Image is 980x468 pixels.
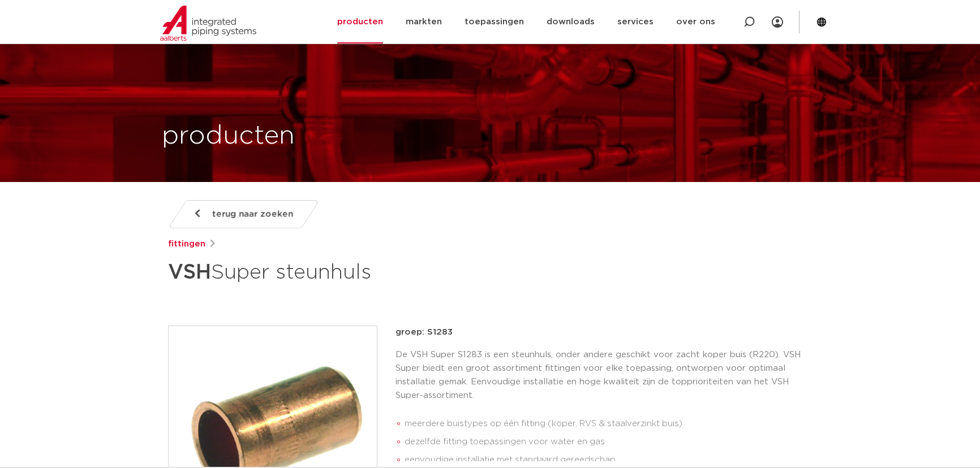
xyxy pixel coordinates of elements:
[212,205,293,223] span: terug naar zoeken
[396,326,812,339] p: groep: S1283
[168,255,593,289] h1: Super steunhuls
[168,262,211,283] strong: VSH
[396,348,812,402] p: De VSH Super S1283 is een steunhuls, onder andere geschikt voor zacht koper buis (R220). VSH Supe...
[405,433,812,451] li: dezelfde fitting toepassingen voor water en gas
[168,237,205,251] a: fittingen
[405,415,812,433] li: meerdere buistypes op één fitting (koper, RVS & staalverzinkt buis)
[162,118,295,154] h1: producten
[168,200,320,228] a: terug naar zoeken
